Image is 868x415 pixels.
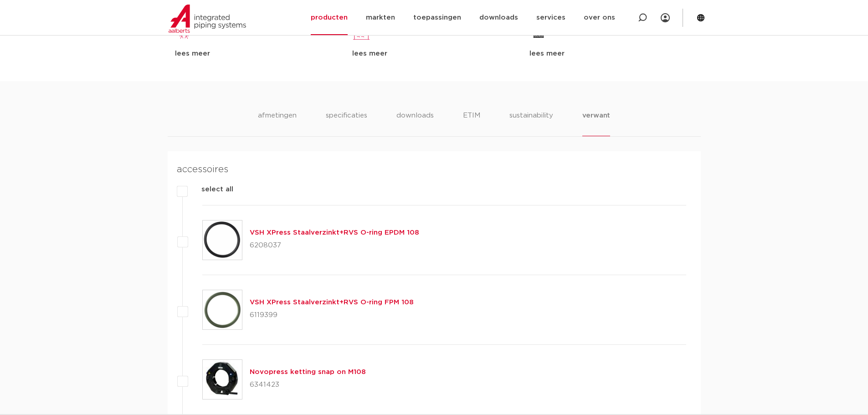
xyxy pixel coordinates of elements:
p: 6119399 [250,308,414,323]
a: Novopress ketting snap on M108 [250,369,366,375]
li: verwant [582,110,611,136]
label: select all [188,184,233,195]
h4: accessoires [177,162,686,177]
p: 6208037 [250,238,419,253]
li: specificaties [326,110,367,136]
a: VSH XPress Staalverzinkt+RVS O-ring EPDM 108 [250,229,419,236]
li: downloads [396,110,434,136]
li: afmetingen [258,110,297,136]
img: Thumbnail for VSH XPress Staalverzinkt+RVS O-ring EPDM 108 [203,220,242,260]
img: Thumbnail for Novopress ketting snap on M108 [203,360,242,399]
li: sustainability [509,110,553,136]
a: VSH XPress Staalverzinkt+RVS O-ring FPM 108 [250,299,414,306]
div: lees meer [175,48,339,59]
img: Thumbnail for VSH XPress Staalverzinkt+RVS O-ring FPM 108 [203,290,242,329]
div: lees meer [529,48,693,59]
li: ETIM [463,110,480,136]
p: 6341423 [250,378,366,392]
div: lees meer [352,48,516,59]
